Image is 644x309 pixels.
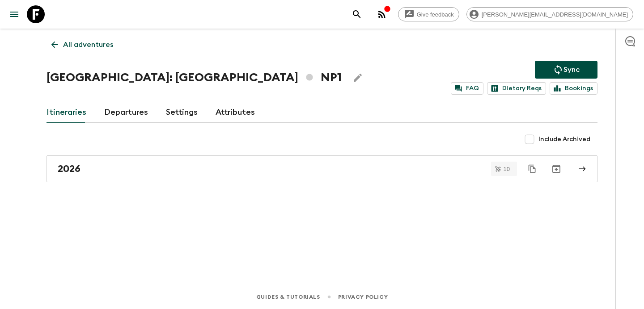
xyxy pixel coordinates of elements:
button: menu [5,5,23,23]
span: Include Archived [538,135,590,144]
h1: [GEOGRAPHIC_DATA]: [GEOGRAPHIC_DATA] NP1 [47,69,342,87]
a: Give feedback [398,7,459,21]
a: Settings [166,102,198,123]
button: search adventures [348,5,366,23]
span: [PERSON_NAME][EMAIL_ADDRESS][DOMAIN_NAME] [477,11,633,18]
a: Guides & Tutorials [256,292,320,302]
button: Sync adventure departures to the booking engine [535,61,597,79]
button: Duplicate [524,161,540,177]
a: Attributes [216,102,255,123]
span: Give feedback [412,11,459,18]
button: Edit Adventure Title [349,69,367,87]
a: Itineraries [47,102,86,123]
a: Bookings [550,82,597,95]
a: FAQ [451,82,483,95]
a: 2026 [47,155,597,182]
div: [PERSON_NAME][EMAIL_ADDRESS][DOMAIN_NAME] [466,7,633,21]
button: Archive [547,160,565,178]
h2: 2026 [58,163,80,175]
a: Privacy Policy [338,292,388,302]
a: Dietary Reqs [487,82,546,95]
a: All adventures [47,36,118,54]
p: All adventures [63,39,113,50]
a: Departures [104,102,148,123]
p: Sync [563,64,580,75]
span: 10 [498,166,515,172]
